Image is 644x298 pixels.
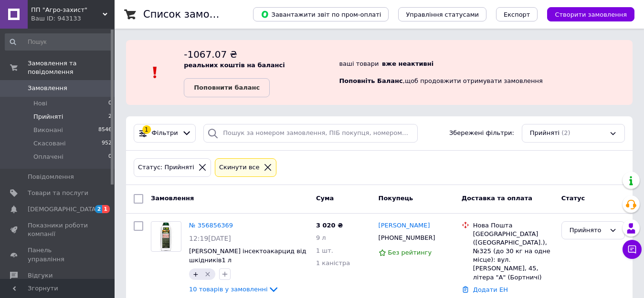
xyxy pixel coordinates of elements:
div: Нова Пошта [473,221,554,230]
input: Пошук [5,33,113,51]
span: Прийняті [33,113,63,121]
button: Чат з покупцем [623,240,642,259]
span: + [193,270,199,278]
span: Виконані [33,126,63,134]
span: Прийняті [530,129,560,138]
span: Покупець [379,195,413,202]
a: Додати ЕН [473,286,508,293]
span: Нові [33,99,47,108]
span: 3 020 ₴ [316,222,343,229]
span: 8546 [98,126,112,134]
a: [PERSON_NAME] інсектоакарцид від шкідників1 л [189,247,306,264]
span: [DEMOGRAPHIC_DATA] [28,205,98,214]
a: Фото товару [151,221,181,252]
div: [GEOGRAPHIC_DATA] ([GEOGRAPHIC_DATA].), №325 (до 30 кг на одне місце): вул. [PERSON_NAME], 45, лі... [473,230,554,282]
img: Фото товару [154,222,178,251]
span: 2 [95,205,103,213]
span: [PHONE_NUMBER] [379,234,435,241]
span: 0 [108,153,112,161]
b: вже неактивні [382,60,433,67]
b: реальних коштів на балансі [184,62,285,69]
span: Замовлення [151,195,194,202]
span: Скасовані [33,139,66,148]
span: Показники роботи компанії [28,221,88,238]
div: ваші товари , щоб продовжити отримувати замовлення [339,48,633,97]
span: Cума [316,195,334,202]
span: 1 [102,205,110,213]
span: ПП "Агро-захист" [31,6,103,14]
a: Поповнити баланс [184,78,270,97]
span: 0 [108,99,112,108]
span: 952 [102,139,112,148]
button: Експорт [496,7,538,21]
a: Створити замовлення [538,10,634,18]
span: Фільтри [152,129,178,138]
span: (2) [561,129,570,136]
span: 10 товарів у замовленні [189,286,268,293]
a: № 356856369 [189,222,233,229]
span: Доставка та оплата [462,195,532,202]
span: Збережені фільтри: [449,129,514,138]
img: :exclamation: [148,65,162,80]
span: Відгуки [28,271,53,280]
input: Пошук за номером замовлення, ПІБ покупця, номером телефону, Email, номером накладної [203,124,417,143]
span: Замовлення та повідомлення [28,59,115,76]
span: Створити замовлення [555,11,627,18]
span: 1 шт. [316,247,333,254]
span: -1067.07 ₴ [184,49,237,60]
span: 1 каністра [316,259,350,267]
span: Управління статусами [406,11,479,18]
span: Товари та послуги [28,189,88,197]
span: Оплачені [33,153,63,161]
div: 1 [142,125,151,134]
h1: Список замовлень [143,9,240,20]
span: 9 л [316,234,326,241]
div: Статус: Прийняті [136,163,196,173]
span: Панель управління [28,246,88,263]
svg: Видалити мітку [204,270,211,278]
a: 10 товарів у замовленні [189,286,279,293]
span: Статус [561,195,585,202]
button: Завантажити звіт по пром-оплаті [253,7,389,21]
button: Створити замовлення [547,7,634,21]
span: 2 [108,113,112,121]
div: Ваш ID: 943133 [31,14,115,23]
span: Експорт [504,11,530,18]
b: Поповнити баланс [194,84,260,91]
span: Завантажити звіт по пром-оплаті [261,10,381,19]
b: Поповніть Баланс [339,77,402,84]
span: Без рейтингу [388,249,432,256]
span: Повідомлення [28,173,74,181]
div: Cкинути все [217,163,262,173]
a: [PERSON_NAME] [379,221,430,230]
button: Управління статусами [398,7,486,21]
span: Замовлення [28,84,67,92]
span: 12:19[DATE] [189,235,231,242]
div: Прийнято [570,226,605,236]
